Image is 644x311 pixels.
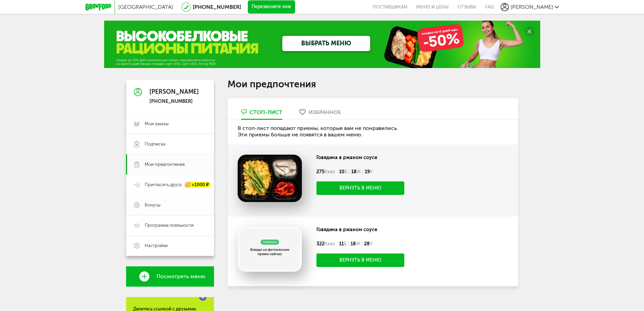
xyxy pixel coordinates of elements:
div: 19 [363,169,375,175]
div: 28 [362,241,375,247]
button: Вернуть в меню [316,253,404,267]
div: 18 [349,169,363,175]
span: У [370,241,373,247]
span: Настройки [145,243,168,249]
div: 322 [314,241,337,247]
span: Пригласить друга [145,182,182,188]
div: 275 [314,169,337,175]
a: Бонусы [126,195,214,215]
span: Программа лояльности [145,222,194,228]
a: Пригласить друга +1000 ₽ [126,175,214,195]
div: Говядина в ржаном соусе [316,227,470,233]
a: Программа лояльности [126,215,214,236]
div: Говядина в ржаном соусе [316,155,470,161]
div: 18 [349,241,362,247]
span: Бонусы [145,202,161,208]
p: В стоп-лист попадают приемы, которые вам не понравились. Эти приемы больше не появятся в вашем меню. [238,125,508,138]
a: Подписка [126,134,214,154]
a: Настройки [126,236,214,256]
a: Стоп-лист [238,108,286,119]
h1: Мои предпочтения [228,80,518,89]
span: Мои заказы [145,121,169,127]
div: +1000 ₽ [185,182,211,188]
div: Избранное [309,109,341,115]
span: Посмотреть меню [157,273,205,280]
span: Ж [357,169,361,175]
div: 11 [337,241,349,247]
span: [PERSON_NAME] [510,4,553,10]
img: Говядина в ржаном соусе [238,155,302,202]
a: Мои предпочтения [126,154,214,175]
span: [GEOGRAPHIC_DATA] [118,4,173,10]
button: Вернуть в меню [316,181,404,195]
span: Ж [356,241,360,247]
a: Мои заказы [126,114,214,134]
div: 10 [337,169,349,175]
div: [PERSON_NAME] [149,89,199,95]
a: ВЫБРАТЬ МЕНЮ [282,36,370,51]
img: Говядина в ржаном соусе [238,227,302,272]
span: Мои предпочтения [145,161,185,168]
span: Б [344,169,347,175]
span: Подписка [145,141,165,147]
span: Ккал [325,169,335,175]
button: Перезвоните мне [248,0,295,14]
span: У [370,169,373,175]
div: [PHONE_NUMBER] [149,98,199,105]
span: Ккал [325,241,335,247]
a: Посмотреть меню [126,266,214,287]
div: Стоп-лист [249,109,282,115]
a: Избранное [296,108,344,119]
a: [PHONE_NUMBER] [193,4,241,10]
span: Б [344,241,347,247]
